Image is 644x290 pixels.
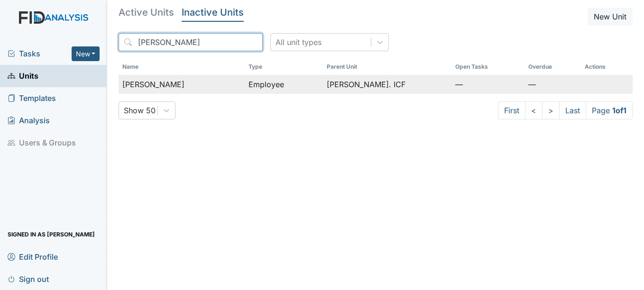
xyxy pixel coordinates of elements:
[542,101,560,119] a: >
[559,101,586,119] a: Last
[498,101,633,119] nav: task-pagination
[588,8,633,26] button: New Unit
[276,36,322,48] div: All unit types
[323,59,451,75] th: Toggle SortBy
[323,75,451,94] td: [PERSON_NAME]. ICF
[451,75,524,94] td: —
[72,46,100,61] button: New
[8,48,72,59] a: Tasks
[119,33,263,51] input: Search...
[8,113,50,128] span: Analysis
[8,272,49,286] span: Sign out
[8,69,38,83] span: Units
[8,227,95,242] span: Signed in as [PERSON_NAME]
[8,91,56,106] span: Templates
[525,101,543,119] a: <
[245,75,323,94] td: Employee
[122,79,184,90] span: [PERSON_NAME]
[8,249,58,264] span: Edit Profile
[119,59,245,75] th: Toggle SortBy
[119,8,174,17] h5: Active Units
[524,75,581,94] td: —
[124,105,156,116] div: Show 50
[451,59,524,75] th: Toggle SortBy
[182,8,244,17] h5: Inactive Units
[524,59,581,75] th: Toggle SortBy
[612,106,626,115] strong: 1 of 1
[586,101,633,119] span: Page
[245,59,323,75] th: Toggle SortBy
[581,59,628,75] th: Actions
[498,101,525,119] a: First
